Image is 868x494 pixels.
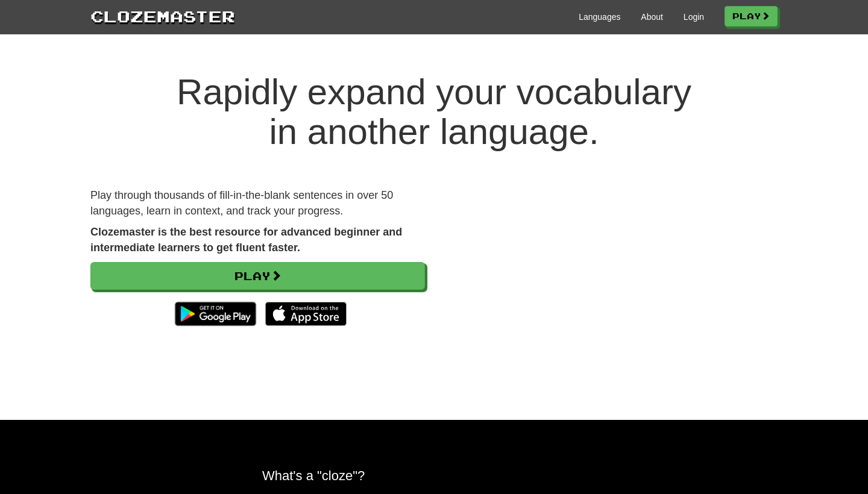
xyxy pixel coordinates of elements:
[579,11,620,23] a: Languages
[265,302,347,326] img: Download_on_the_App_Store_Badge_US-UK_135x40-25178aeef6eb6b83b96f5f2d004eda3bffbb37122de64afbaef7...
[725,6,778,27] a: Play
[90,188,425,219] p: Play through thousands of fill-in-the-blank sentences in over 50 languages, learn in context, and...
[641,11,663,23] a: About
[684,11,704,23] a: Login
[90,262,425,290] a: Play
[90,5,235,27] a: Clozemaster
[169,296,262,332] img: Get it on Google Play
[90,226,402,254] strong: Clozemaster is the best resource for advanced beginner and intermediate learners to get fluent fa...
[262,468,606,483] h2: What's a "cloze"?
